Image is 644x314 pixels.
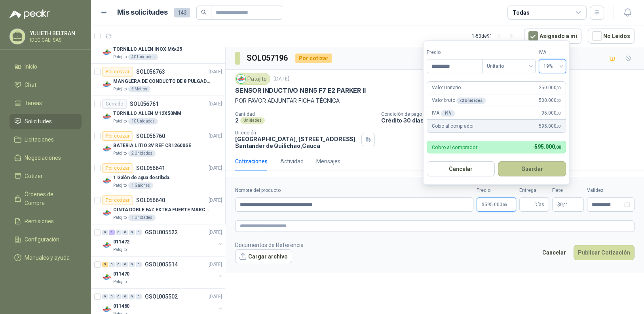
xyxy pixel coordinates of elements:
p: [DATE] [209,229,222,236]
p: Condición de pago [381,111,641,117]
span: Cotizar [25,172,43,180]
p: BATERIA LITIO 3V REF CR12600SE [113,142,191,149]
span: Chat [25,80,36,89]
a: Por cotizarSOL056763[DATE] Company LogoMANGUERA DE CONDUCTO DE 8 PULGADAS DE ALAMBRE DE ACERO PUP... [91,64,225,96]
p: [DATE] [274,75,289,83]
button: Publicar Cotización [574,245,635,260]
a: Chat [9,77,82,92]
p: [DATE] [209,132,222,140]
span: ,00 [555,145,561,150]
div: 0 [122,294,128,299]
a: 0 1 0 0 0 0 GSOL005522[DATE] Company Logo011472Patojito [102,228,224,253]
div: 10 Unidades [128,118,158,124]
span: 595.000 [534,144,561,150]
a: Tareas [9,96,82,111]
p: Documentos de Referencia [235,241,304,249]
div: 1 [109,230,115,235]
p: $ 0,00 [552,197,584,212]
p: 1 Galón de agua destilada. [113,174,171,182]
p: Cobro al comprador [432,123,473,130]
button: No Leídos [588,29,635,44]
a: Órdenes de Compra [9,187,82,211]
div: 2 Unidades [128,150,156,157]
p: [DATE] [209,165,222,172]
span: Solicitudes [25,117,52,126]
span: $ [557,202,560,207]
p: [DATE] [209,197,222,204]
div: Por cotizar [102,163,133,173]
div: Unidades [240,117,265,124]
span: search [201,10,207,15]
span: Inicio [25,62,37,71]
p: YULIETH BELTRAN [30,31,80,36]
p: GSOL005502 [145,294,178,299]
div: x 2 Unidades [456,98,486,104]
img: Company Logo [102,304,112,314]
a: 5 0 0 0 0 0 GSOL005514[DATE] Company Logo011470Patojito [102,260,224,285]
div: 0 [109,294,115,299]
div: 0 [136,230,142,235]
span: 143 [174,8,190,17]
p: TORNILLO ALLEN M12X50MM [113,110,181,117]
div: Por cotizar [102,195,133,205]
p: $595.000,00 [477,197,516,212]
img: Company Logo [237,75,245,83]
div: 0 [129,262,135,267]
span: ,00 [556,124,561,128]
a: Inicio [9,59,82,74]
img: Logo peakr [9,10,50,19]
p: GSOL005522 [145,230,178,235]
div: Todas [513,8,529,17]
a: Por cotizarSOL056760[DATE] Company LogoBATERIA LITIO 3V REF CR12600SEPatojito2 Unidades [91,128,225,160]
p: Cobro al comprador [432,145,477,150]
h1: Mis solicitudes [117,7,168,18]
button: Asignado a mi [524,29,581,44]
div: 0 [116,262,122,267]
span: ,00 [556,111,561,115]
p: [DATE] [209,293,222,301]
label: Precio [427,49,482,56]
p: Patojito [113,279,127,285]
label: Flete [552,187,584,194]
span: ,00 [563,203,568,207]
div: 0 [109,262,115,267]
img: Company Logo [102,80,112,89]
div: 19 % [441,110,455,117]
div: 0 [116,230,122,235]
a: Remisiones [9,214,82,229]
button: Guardar [498,161,566,176]
div: 0 [116,294,122,299]
p: MANGUERA DE CONDUCTO DE 8 PULGADAS DE ALAMBRE DE ACERO PU [113,78,212,85]
p: SOL056760 [136,133,165,139]
div: 0 [122,230,128,235]
a: Por cotizarSOL056640[DATE] Company LogoCINTA DOBLE FAZ EXTRA FUERTE MARCA:3MPatojito1 Unidades [91,192,225,224]
a: Licitaciones [9,132,82,147]
a: CerradoSOL056761[DATE] Company LogoTORNILLO ALLEN M12X50MMPatojito10 Unidades [91,96,225,128]
div: 40 Unidades [128,54,158,60]
p: IDEC CALI SAS [30,38,80,42]
img: Company Logo [102,176,112,186]
span: Unitario [487,60,531,72]
div: 5 Metros [128,86,150,92]
a: Negociaciones [9,150,82,165]
p: SOL056640 [136,197,165,203]
p: Dirección [235,130,358,136]
p: POR FAVOR ADJUNTAR FICHA TÉCNICA [235,96,635,105]
div: 1 Galones [128,182,153,189]
div: Cerrado [102,99,127,109]
p: SOL056641 [136,165,165,171]
div: 1 Unidades [128,214,156,221]
a: Manuales y ayuda [9,250,82,265]
span: 19% [543,60,561,72]
span: ,00 [556,98,561,103]
p: 011460 [113,303,129,310]
span: Órdenes de Compra [25,190,74,207]
a: Por cotizarSOL056641[DATE] Company Logo1 Galón de agua destilada.Patojito1 Galones [91,160,225,192]
p: Patojito [113,86,127,92]
p: Cantidad [235,111,375,117]
div: 0 [102,230,108,235]
p: IVA [432,109,455,117]
div: 0 [129,294,135,299]
a: Solicitudes [9,114,82,129]
span: 500.000 [539,97,561,104]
